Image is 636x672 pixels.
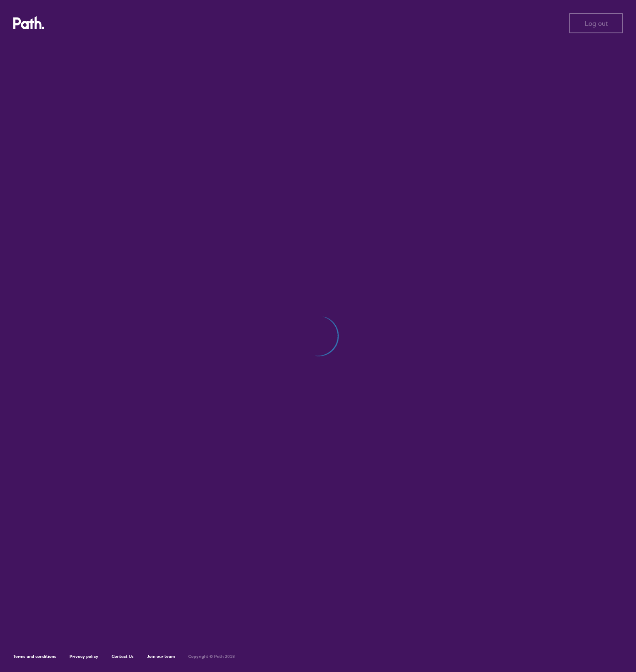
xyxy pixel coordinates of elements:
span: Log out [585,20,608,27]
h6: Copyright © Path 2018 [188,654,235,659]
a: Join our team [147,654,175,659]
a: Contact Us [112,654,134,659]
button: Log out [569,13,623,33]
a: Privacy policy [70,654,98,659]
a: Terms and conditions [13,654,56,659]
